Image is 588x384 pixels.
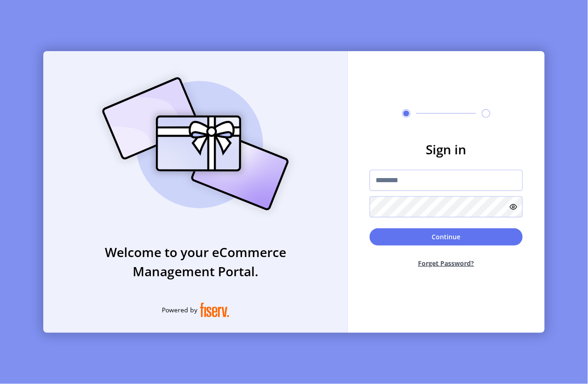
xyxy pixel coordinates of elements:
[370,251,523,275] button: Forget Password?
[88,67,303,221] img: card_Illustration.svg
[370,228,523,246] button: Continue
[162,305,197,315] span: Powered by
[370,140,523,159] h3: Sign in
[43,242,348,281] h3: Welcome to your eCommerce Management Portal.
